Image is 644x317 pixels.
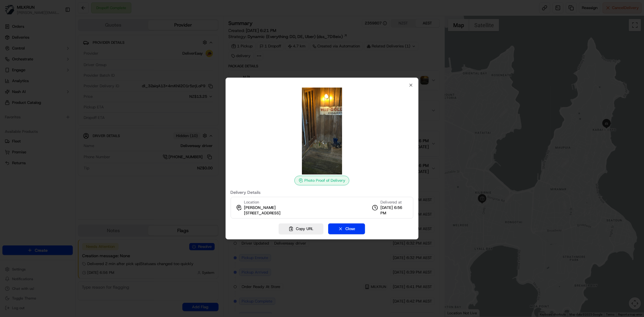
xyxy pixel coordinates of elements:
span: Delivered at [380,200,408,205]
span: [STREET_ADDRESS] [244,210,281,216]
div: Photo Proof of Delivery [294,176,349,185]
span: [DATE] 6:56 PM [380,205,408,216]
button: Copy URL [279,223,323,234]
span: [PERSON_NAME] [244,205,276,210]
label: Delivery Details [231,190,414,194]
button: Close [328,223,365,234]
span: Location [244,200,259,205]
img: photo_proof_of_delivery image [278,88,365,175]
